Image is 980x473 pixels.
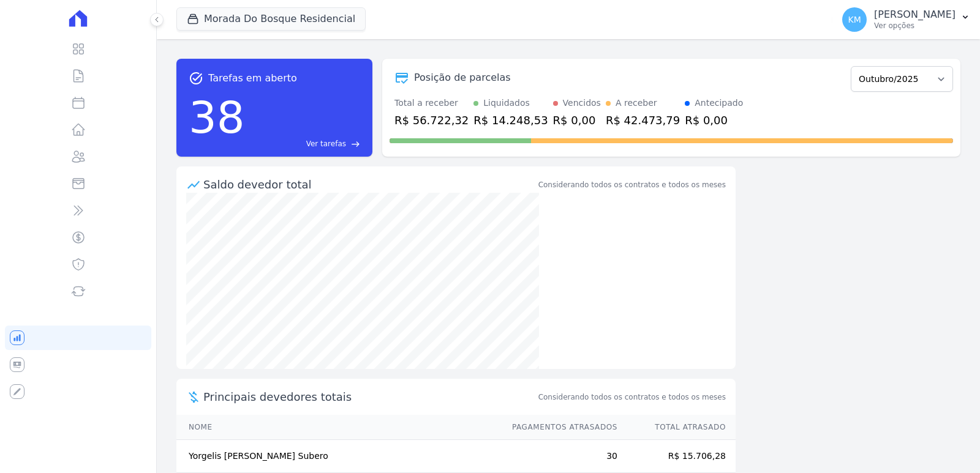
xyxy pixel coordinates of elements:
[618,415,736,440] th: Total Atrasado
[203,389,536,405] span: Principais devedores totais
[500,440,618,473] td: 30
[203,176,536,193] div: Saldo devedor total
[500,415,618,440] th: Pagamentos Atrasados
[538,179,726,190] div: Considerando todos os contratos e todos os meses
[176,7,366,31] button: Morada Do Bosque Residencial
[874,9,956,21] p: [PERSON_NAME]
[616,97,657,110] div: A receber
[189,71,203,86] span: task_alt
[563,97,601,110] div: Vencidos
[685,112,743,128] div: R$ 0,00
[306,138,346,149] span: Ver tarefas
[832,2,980,37] button: KM [PERSON_NAME] Ver opções
[176,415,500,440] th: Nome
[189,86,245,149] div: 38
[250,138,360,149] a: Ver tarefas east
[695,97,743,110] div: Antecipado
[874,21,956,31] p: Ver opções
[176,440,500,473] td: Yorgelis [PERSON_NAME] Subero
[553,112,601,128] div: R$ 0,00
[483,97,530,110] div: Liquidados
[208,71,297,86] span: Tarefas em aberto
[618,440,736,473] td: R$ 15.706,28
[848,15,861,24] span: KM
[394,112,469,128] div: R$ 56.722,32
[394,97,469,110] div: Total a receber
[351,140,360,149] span: east
[606,112,680,128] div: R$ 42.473,79
[538,392,726,403] span: Considerando todos os contratos e todos os meses
[473,112,548,128] div: R$ 14.248,53
[414,70,511,85] div: Posição de parcelas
